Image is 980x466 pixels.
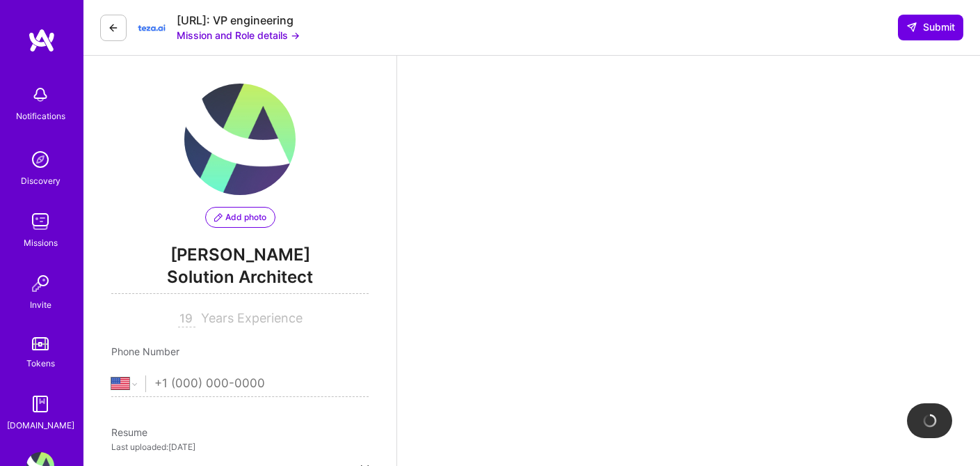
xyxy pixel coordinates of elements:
[205,207,275,228] button: Add photo
[26,208,54,235] img: teamwork
[26,390,54,418] img: guide book
[21,173,61,188] div: Discovery
[923,414,937,428] img: loading
[138,14,166,42] img: Company Logo
[16,109,65,123] div: Notifications
[214,213,223,222] i: icon PencilPurple
[26,356,55,371] div: Tokens
[108,22,119,33] i: icon LeftArrowDark
[28,28,56,53] img: logo
[30,297,51,312] div: Invite
[32,337,49,350] img: tokens
[898,15,963,40] button: Submit
[111,345,179,357] span: Phone Number
[111,265,369,294] span: Solution Architect
[111,440,369,454] div: Last uploaded: [DATE]
[26,81,54,109] img: bell
[177,13,300,28] div: [URL]: VP engineering
[24,235,58,250] div: Missions
[111,244,369,265] span: [PERSON_NAME]
[178,311,195,327] input: XX
[177,28,300,42] button: Mission and Role details →
[7,418,74,433] div: [DOMAIN_NAME]
[906,20,955,34] span: Submit
[26,270,54,297] img: Invite
[906,22,917,33] i: icon SendLight
[26,146,54,173] img: discovery
[214,211,266,224] span: Add photo
[201,311,303,325] span: Years Experience
[154,364,369,404] input: +1 (000) 000-0000
[111,426,147,438] span: Resume
[184,84,296,195] img: User Avatar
